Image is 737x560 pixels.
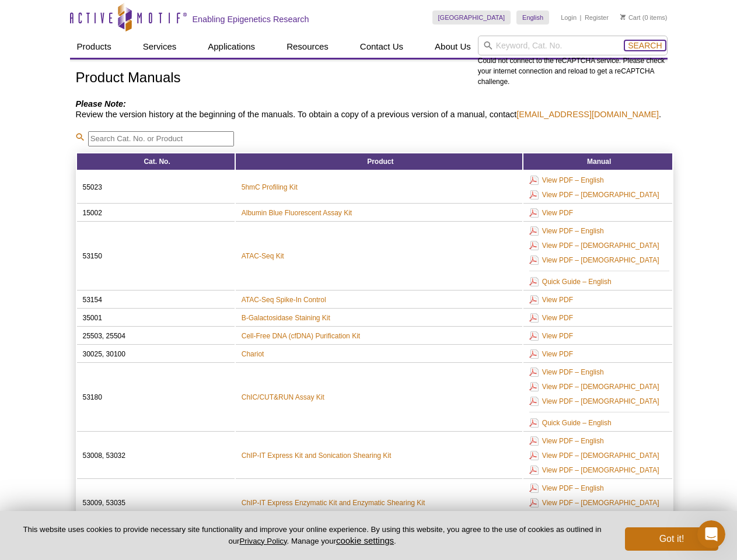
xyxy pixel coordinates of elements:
a: Resources [280,36,336,58]
a: Albumin Blue Fluorescent Assay Kit [242,208,352,218]
a: Register [585,13,609,22]
p: This website uses cookies to provide necessary site functionality and improve your online experie... [19,524,606,547]
a: Services [136,36,184,58]
a: ATAC-Seq Spike-In Control [242,295,326,305]
em: Please Note: [76,99,126,108]
a: View PDF [529,206,573,219]
a: English [516,10,549,24]
button: Search [624,40,665,51]
a: View PDF [529,348,573,360]
td: 15002 [77,205,235,222]
td: 53180 [77,364,235,432]
a: 5hmC Profiling Kit [242,182,298,192]
iframe: Intercom live chat [697,520,725,548]
a: Privacy Policy [239,537,287,545]
a: View PDF – [DEMOGRAPHIC_DATA] [529,395,659,408]
a: B-Galactosidase Staining Kit [242,313,330,323]
button: cookie settings [336,535,394,545]
li: (0 items) [620,10,668,24]
a: View PDF – [DEMOGRAPHIC_DATA] [529,239,659,252]
td: 55023 [77,172,235,204]
td: 53150 [77,223,235,290]
span: Search [628,41,662,50]
a: ChIC/CUT&RUN Assay Kit [242,392,324,402]
th: Product [236,153,522,170]
a: View PDF – [DEMOGRAPHIC_DATA] [529,380,659,393]
a: View PDF – English [529,482,604,495]
th: Cat. No. [77,153,235,170]
h1: Product Manuals [76,70,673,87]
a: View PDF – [DEMOGRAPHIC_DATA] [529,188,659,201]
a: Quick Guide – English [529,275,612,288]
td: 30025, 30100 [77,346,235,363]
a: View PDF – English [529,225,604,237]
a: View PDF – English [529,174,604,187]
td: 53009, 53035 [77,480,235,526]
a: View PDF – English [529,366,604,379]
a: Applications [201,36,262,58]
a: View PDF – [DEMOGRAPHIC_DATA] [529,254,659,267]
a: View PDF [529,311,573,324]
a: View PDF – [DEMOGRAPHIC_DATA] [529,464,659,477]
a: ChIP-IT Express Enzymatic Kit and Enzymatic Shearing Kit [242,498,425,508]
td: 35001 [77,310,235,327]
a: About Us [428,36,478,58]
input: Search Cat. No. or Product [88,131,234,146]
a: [GEOGRAPHIC_DATA] [432,10,511,24]
a: [EMAIL_ADDRESS][DOMAIN_NAME] [516,109,659,120]
a: Chariot [242,349,264,359]
h4: Review the version history at the beginning of the manuals. To obtain a copy of a previous versio... [76,99,673,120]
div: Could not connect to the reCAPTCHA service. Please check your internet connection and reload to g... [478,36,668,87]
a: ATAC-Seq Kit [242,251,284,261]
a: Contact Us [353,36,410,58]
img: Your Cart [620,14,626,20]
a: Cart [620,13,641,22]
a: View PDF – [DEMOGRAPHIC_DATA] [529,449,659,462]
h2: Enabling Epigenetics Research [193,14,309,24]
a: View PDF [529,330,573,342]
a: View PDF – English [529,435,604,447]
input: Keyword, Cat. No. [478,36,668,55]
button: Got it! [625,527,718,551]
td: 53154 [77,292,235,309]
a: Cell-Free DNA (cfDNA) Purification Kit [242,331,360,341]
td: 53008, 53032 [77,433,235,479]
td: 25503, 25504 [77,328,235,345]
a: Quick Guide – English [529,416,612,429]
th: Manual [523,153,672,170]
a: Login [561,13,577,22]
a: ChIP-IT Express Kit and Sonication Shearing Kit [242,450,392,461]
a: View PDF [529,293,573,306]
a: Products [70,36,118,58]
a: View PDF – [DEMOGRAPHIC_DATA] [529,496,659,509]
li: | [580,10,582,24]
